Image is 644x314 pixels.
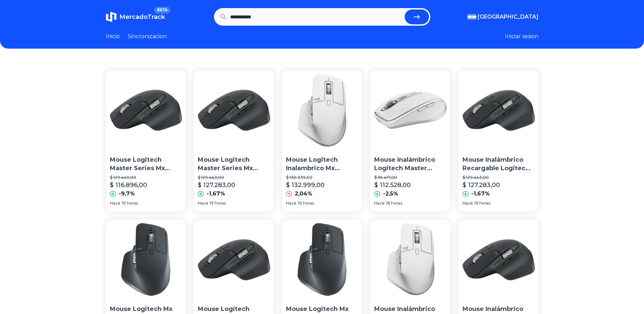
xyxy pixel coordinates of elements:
[505,32,539,41] button: Iniciar sesion
[282,219,362,299] img: Mouse Logitech Mx Master 3s Inalambrico Bt 5.1 Silent Negro
[471,190,490,198] p: -1,67%
[468,14,476,20] img: Argentina
[462,156,534,173] p: Mouse Inalámbrico Recargable Logitech Mx Master 3s Grafito
[286,175,358,180] p: $ 130.339,02
[370,70,450,211] a: Mouse Inalámbrico Logitech Master Series Mx Anywhere 3s GrisMouse Inalámbrico Logitech Master Ser...
[386,201,402,206] span: 18 horas
[207,190,225,198] p: -1,67%
[106,219,186,299] img: Mouse Logitech Mx Master 3s Inalambrico Bluetooth Silent Cts
[194,70,274,211] a: Mouse Logitech Master Series Mx Master 3s Graphite Color GrafitoMouse Logitech Master Series Mx M...
[106,11,165,22] a: MercadoTrackBETA
[110,201,120,206] span: Hace
[282,70,362,150] img: Mouse Logitech Inalambrico Mx Master 3s 8000dpi Bluetooth
[374,175,446,180] p: $ 115.417,00
[198,175,270,180] p: $ 129.443,00
[370,219,450,299] img: Mouse Inalámbrico Logitech Mx Master 3s Performance
[374,156,446,173] p: Mouse Inalámbrico Logitech Master Series Mx Anywhere 3s Gris
[462,175,534,180] p: $ 129.443,00
[374,180,411,190] p: $ 112.528,00
[119,190,135,198] p: -9,7%
[374,201,385,206] span: Hace
[458,70,539,211] a: Mouse Inalámbrico Recargable Logitech Mx Master 3s GrafitoMouse Inalámbrico Recargable Logitech M...
[295,190,312,198] p: 2,04%
[198,180,235,190] p: $ 127.283,00
[286,156,358,173] p: Mouse Logitech Inalambrico Mx Master 3s 8000dpi Bluetooth
[282,70,362,211] a: Mouse Logitech Inalambrico Mx Master 3s 8000dpi BluetoothMouse Logitech Inalambrico Mx Master 3s ...
[128,32,167,41] a: Sincronizacion
[110,180,147,190] p: $ 116.896,00
[462,201,473,206] span: Hace
[370,70,450,150] img: Mouse Inalámbrico Logitech Master Series Mx Anywhere 3s Gris
[468,13,539,21] button: [GEOGRAPHIC_DATA]
[210,201,226,206] span: 19 horas
[154,7,170,14] span: BETA
[198,156,270,173] p: Mouse Logitech Master Series Mx Master 3s Graphite Color Grafito
[458,219,539,299] img: Mouse Inalámbrico Logitech Mx Master 3s Bluetooth 5.1 Color
[198,201,208,206] span: Hace
[474,201,491,206] span: 19 horas
[119,13,165,21] span: MercadoTrack
[106,70,186,211] a: Mouse Logitech Master Series Mx Master 3s Graphite Color GrafitoMouse Logitech Master Series Mx M...
[106,11,117,22] img: MercadoTrack
[298,201,314,206] span: 19 horas
[110,175,182,180] p: $ 129.449,00
[106,32,120,41] a: Inicio
[458,70,539,150] img: Mouse Inalámbrico Recargable Logitech Mx Master 3s Grafito
[286,201,296,206] span: Hace
[462,180,500,190] p: $ 127.283,00
[286,180,325,190] p: $ 132.999,00
[110,156,182,173] p: Mouse Logitech Master Series Mx Master 3s Graphite Color Grafito
[478,13,539,21] span: [GEOGRAPHIC_DATA]
[194,219,274,299] img: Mouse Logitech Master Series Mx Master 3s Graphite Color Gra
[106,70,186,150] img: Mouse Logitech Master Series Mx Master 3s Graphite Color Grafito
[122,201,138,206] span: 19 horas
[194,70,274,150] img: Mouse Logitech Master Series Mx Master 3s Graphite Color Grafito
[383,190,398,198] p: -2,5%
